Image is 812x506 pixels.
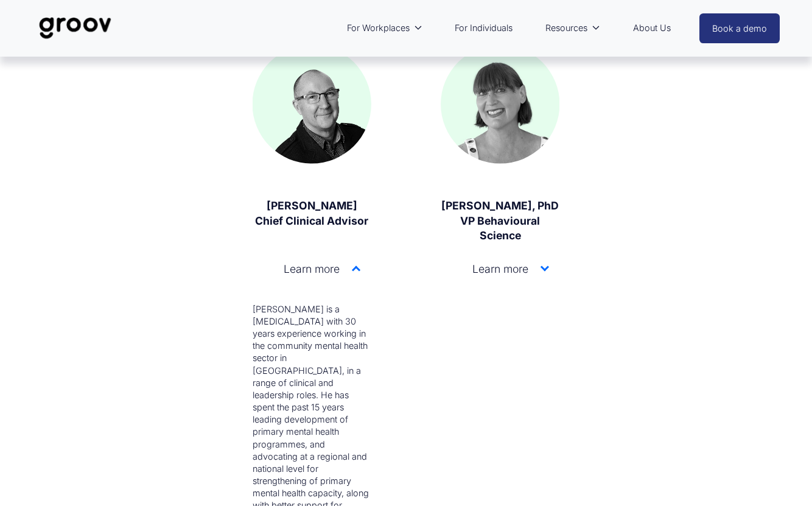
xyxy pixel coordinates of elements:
a: For Individuals [449,14,519,42]
img: Groov | Unlock Human Potential at Work and in Life [32,8,118,48]
a: Book a demo [699,13,780,43]
strong: [PERSON_NAME], PhD VP Behavioural Science [441,199,559,242]
button: Learn more [253,244,371,293]
span: Learn more [264,262,352,275]
a: folder dropdown [539,14,607,42]
span: Learn more [452,262,540,275]
a: About Us [627,14,677,42]
button: Learn more [441,244,559,293]
strong: [PERSON_NAME] Chief Clinical Advisor [255,199,368,227]
span: Resources [545,20,587,36]
a: folder dropdown [341,14,429,42]
span: For Workplaces [347,20,410,36]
